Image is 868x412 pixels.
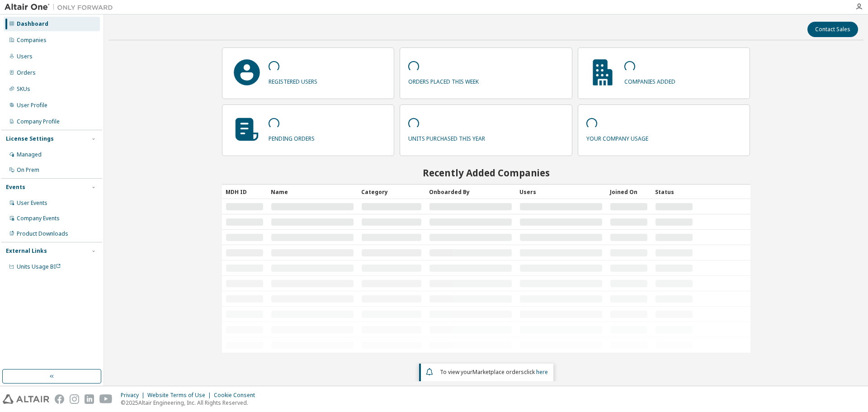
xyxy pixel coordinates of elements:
[361,185,422,199] div: Category
[408,75,479,85] p: orders placed this week
[17,151,42,158] div: Managed
[440,368,548,376] span: To view your click
[6,184,25,191] div: Events
[17,166,39,174] div: On Prem
[586,132,648,142] p: your company usage
[17,230,68,237] div: Product Downloads
[610,185,648,199] div: Joined On
[536,368,548,376] a: here
[17,215,60,222] div: Company Events
[5,3,118,12] img: Altair One
[17,263,61,270] span: Units Usage BI
[222,167,750,179] h2: Recently Added Companies
[17,118,60,125] div: Company Profile
[226,185,264,199] div: MDH ID
[408,132,485,142] p: units purchased this year
[655,185,693,199] div: Status
[269,132,315,142] p: pending orders
[17,85,30,93] div: SKUs
[6,135,54,142] div: License Settings
[99,394,113,404] img: youtube.svg
[147,392,214,399] div: Website Terms of Use
[17,53,33,60] div: Users
[271,185,354,199] div: Name
[429,185,512,199] div: Onboarded By
[807,22,858,37] button: Contact Sales
[17,69,36,76] div: Orders
[121,392,147,399] div: Privacy
[70,394,79,404] img: instagram.svg
[269,75,317,85] p: registered users
[624,75,675,85] p: companies added
[17,37,47,44] div: Companies
[3,394,49,404] img: altair_logo.svg
[17,20,48,28] div: Dashboard
[121,399,260,407] p: © 2025 Altair Engineering, Inc. All Rights Reserved.
[17,199,47,207] div: User Events
[17,102,47,109] div: User Profile
[519,185,603,199] div: Users
[214,392,260,399] div: Cookie Consent
[472,368,524,376] em: Marketplace orders
[55,394,64,404] img: facebook.svg
[6,247,47,255] div: External Links
[85,394,94,404] img: linkedin.svg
